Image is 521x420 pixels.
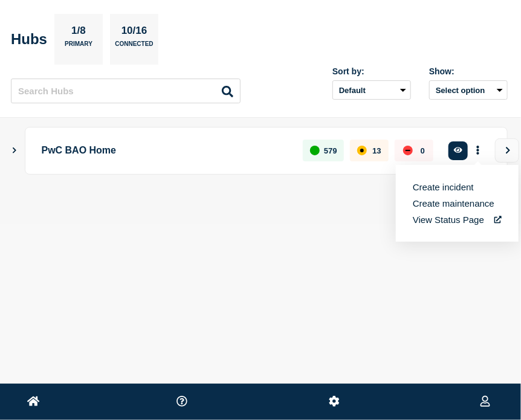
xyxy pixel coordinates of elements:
[310,146,320,155] div: up
[413,182,474,192] button: Create incident
[65,40,92,53] p: Primary
[67,25,91,40] p: 1/8
[332,66,411,76] div: Sort by:
[403,146,413,155] div: down
[357,146,367,155] div: affected
[324,146,337,155] p: 579
[421,146,425,155] p: 0
[332,80,411,100] select: Sort by
[11,79,241,103] input: Search Hubs
[429,66,508,76] div: Show:
[470,140,486,162] button: More actions
[413,198,494,208] button: Create maintenance
[42,140,290,162] p: PwC BAO Home
[429,80,508,100] button: Select option
[372,146,381,155] p: 13
[11,146,18,155] button: Show Connected Hubs
[117,25,152,40] p: 10/16
[11,31,47,48] h2: Hubs
[413,215,502,225] a: View Status Page
[115,40,153,53] p: Connected
[495,138,519,163] button: View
